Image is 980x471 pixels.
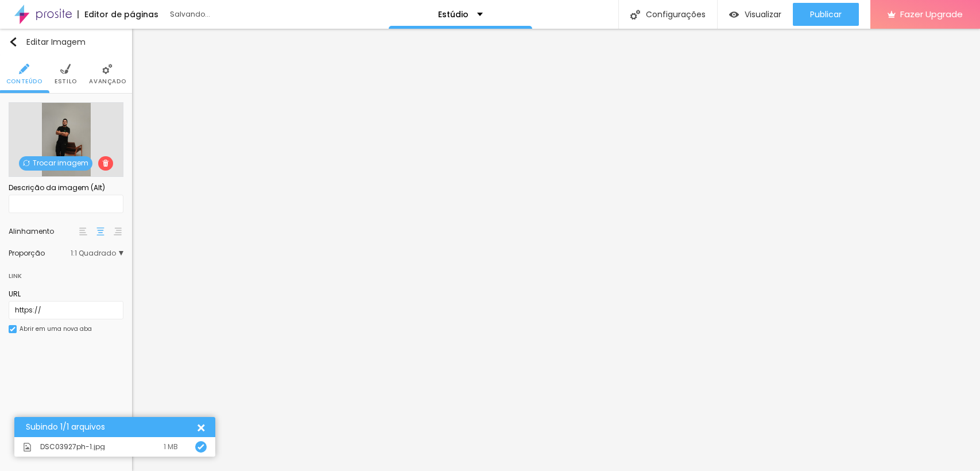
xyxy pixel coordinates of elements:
div: Alinhamento [9,228,78,235]
img: paragraph-right-align.svg [114,227,122,235]
img: Icone [23,160,30,167]
div: Abrir em uma nova aba [20,326,92,332]
div: Proporção [9,250,71,257]
div: URL [9,289,123,299]
img: paragraph-left-align.svg [79,227,87,235]
img: Icone [9,37,18,47]
p: Estúdio [438,10,468,18]
div: 1 MB [164,443,178,450]
div: Descrição da imagem (Alt) [9,183,123,193]
img: view-1.svg [729,10,739,20]
iframe: Editor [132,29,980,471]
img: Icone [10,326,16,332]
span: Conteúdo [6,79,42,84]
img: Icone [102,160,109,167]
button: Visualizar [718,3,793,26]
img: Icone [19,64,29,74]
img: Icone [630,10,640,20]
span: Visualizar [745,10,781,19]
span: Publicar [810,10,842,19]
div: Link [9,269,22,282]
div: Salvando... [170,11,302,18]
span: Trocar imagem [19,156,92,171]
img: Icone [197,443,204,450]
img: Icone [60,64,71,74]
img: Icone [23,443,32,451]
img: Icone [102,64,113,74]
div: Editar Imagem [9,37,86,47]
img: paragraph-center-align.svg [96,227,104,235]
div: Link [9,262,123,283]
span: Avançado [89,79,126,84]
span: DSC03927ph-1.jpg [40,443,105,450]
div: Editor de páginas [78,10,158,18]
span: Fazer Upgrade [900,9,963,19]
button: Publicar [793,3,859,26]
span: 1:1 Quadrado [71,250,123,257]
span: Estilo [55,79,77,84]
